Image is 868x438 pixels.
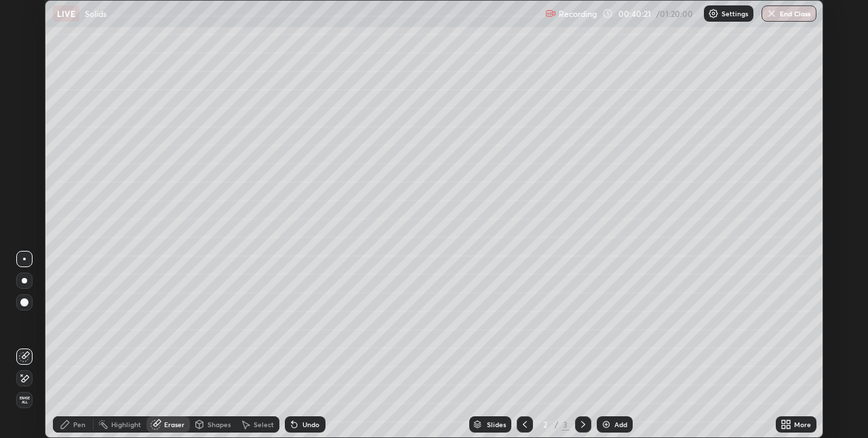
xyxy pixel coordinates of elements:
[208,421,231,428] div: Shapes
[57,8,75,19] p: LIVE
[708,8,719,19] img: class-settings-icons
[85,8,106,19] p: Solids
[302,421,319,428] div: Undo
[762,5,816,22] button: End Class
[766,8,777,19] img: end-class-cross
[559,9,597,19] p: Recording
[487,421,506,428] div: Slides
[17,396,32,404] span: Erase all
[601,419,612,430] img: add-slide-button
[545,8,556,19] img: recording.375f2c34.svg
[794,421,811,428] div: More
[614,421,627,428] div: Add
[164,421,184,428] div: Eraser
[561,418,570,431] div: 3
[722,10,748,17] p: Settings
[555,420,559,429] div: /
[538,420,552,429] div: 2
[254,421,274,428] div: Select
[73,421,85,428] div: Pen
[111,421,141,428] div: Highlight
